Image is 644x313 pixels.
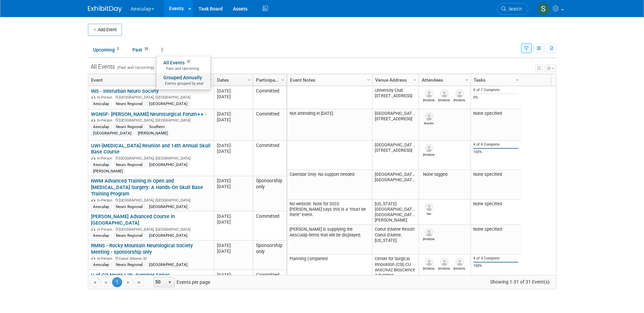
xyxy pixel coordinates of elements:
span: select [167,280,172,285]
a: RMNS - Rocky Mountain Neurological Society Meeting - sponsorship only [91,243,193,255]
div: Aesculap [91,204,111,209]
td: Committed [253,141,287,176]
span: In-Person [97,198,114,203]
a: [PERSON_NAME] Advanced Course in [GEOGRAPHIC_DATA] [91,213,175,226]
span: Go to the next page [126,280,131,285]
td: Sponsorship only [253,241,287,270]
div: Coeur d'Alene, ID [91,255,211,261]
td: Coeur d’Alene Resort Coeur d’Alene, [US_STATE] [372,225,419,254]
td: Not attending in [DATE] [287,109,372,141]
span: Go to the first page [92,280,97,285]
div: None specified [473,111,518,116]
span: - [231,214,232,219]
a: Past29 [127,43,155,56]
div: All Events [88,58,556,71]
div: [GEOGRAPHIC_DATA] [147,204,189,209]
div: [GEOGRAPHIC_DATA] [147,262,189,267]
a: Column Settings [365,74,372,84]
img: In-Person Event [91,156,95,160]
span: Column Settings [366,77,371,83]
div: Neuro Regional [114,101,145,106]
div: [DATE] [217,143,250,148]
img: ExhibitDay [88,6,122,13]
a: NWM Advanced Training in Open and [MEDICAL_DATA] Surgery: A Hands-On Skull Base Training Program [91,178,203,197]
div: [DATE] [217,94,250,100]
td: University Club [STREET_ADDRESS] [372,86,419,109]
img: Megan Markee [456,258,464,266]
div: 0 of 7 Complete [473,88,518,92]
a: Column Settings [463,74,471,84]
span: (Past and Upcoming) [115,65,154,70]
span: - [231,88,232,93]
span: In-Person [97,256,114,261]
a: UWI-[MEDICAL_DATA] Reunion and 14th Annual Skull Base Course [91,143,210,155]
div: [DATE] [217,178,250,184]
div: None tagged [421,172,468,177]
img: Brendin Page [425,112,433,121]
img: In-Person Event [91,198,95,202]
div: Ben Hornbeck [423,211,435,215]
span: - [231,178,232,183]
img: In-Person Event [91,118,95,122]
div: Southern [147,124,167,129]
div: Fiona Boyd [423,98,435,102]
div: None specified [473,201,518,207]
img: Ben Hornbeck [425,203,433,211]
div: Scott Staves [438,266,450,270]
div: Andy Dickherber [423,266,435,270]
span: Events per page [145,277,217,287]
span: - [231,243,232,248]
div: [DATE] [217,219,250,225]
div: Neuro Regional [114,262,145,267]
td: [GEOGRAPHIC_DATA] [STREET_ADDRESS] [372,141,419,170]
button: Add Event [88,24,122,36]
div: 4 of 4 Complete [473,142,518,147]
div: Aesculap [91,262,111,267]
a: U of CO Neuro Lab- Summer Series [91,272,170,278]
img: Fiona Boyd [425,89,433,98]
span: - [231,272,232,277]
span: Go to the last page [136,280,142,285]
div: [GEOGRAPHIC_DATA], [GEOGRAPHIC_DATA] [91,117,211,123]
img: Andy Dickherber [425,258,433,266]
a: Event Notes [290,74,368,86]
div: Brendin Page [423,121,435,125]
a: Column Settings [514,74,521,84]
a: Go to the next page [123,277,133,287]
div: [DATE] [217,243,250,248]
div: [GEOGRAPHIC_DATA] [147,233,189,238]
span: In-Person [97,95,114,100]
div: [GEOGRAPHIC_DATA], [GEOGRAPHIC_DATA] [91,155,211,161]
a: Dates [217,74,249,86]
span: 1 [112,277,122,287]
td: Committed [253,211,287,241]
span: 2 [115,46,121,51]
div: [DATE] [217,184,250,189]
td: Committed [253,270,287,312]
div: Andy Dickherber [423,236,435,241]
img: Fiona Boyd [425,144,433,152]
a: Go to the last page [134,277,144,287]
div: None specified [473,172,518,177]
a: Upcoming2 [88,43,126,56]
div: Aesculap [91,162,111,167]
img: Andy Dickherber [425,228,433,236]
span: Events grouped by year [163,81,204,86]
div: [DATE] [217,88,250,94]
div: Neuro Regional [114,204,145,209]
span: 31 [185,59,192,64]
a: Go to the previous page [100,277,111,287]
img: Andy Dickherber [456,89,464,98]
a: All Events31 Past and Upcoming [157,58,210,73]
span: Search [506,6,522,12]
div: [GEOGRAPHIC_DATA] [147,162,189,167]
td: Sponsorship only [253,176,287,212]
span: Past and Upcoming [163,66,204,71]
a: Column Settings [245,74,253,84]
td: [PERSON_NAME] is supplying the Aesculap items that will be displayed. [287,225,372,254]
div: [DATE] [217,213,250,219]
div: Fiona Boyd [423,152,435,156]
div: Neuro Regional [114,233,145,238]
span: 50 [154,277,165,287]
div: Tony Garcia [438,98,450,102]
